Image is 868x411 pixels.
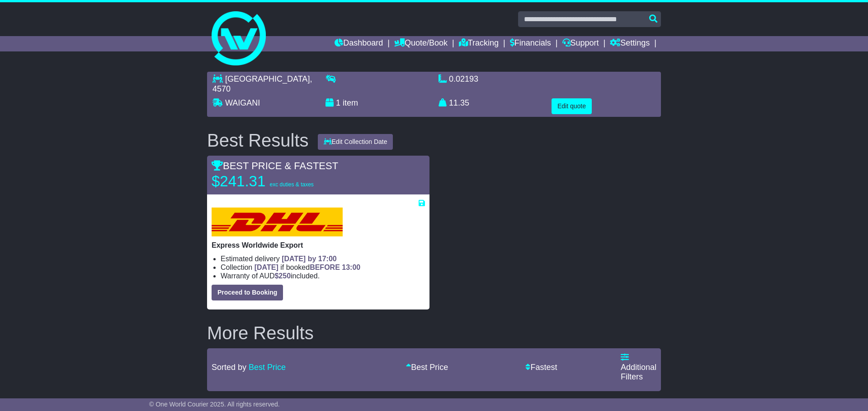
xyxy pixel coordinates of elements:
[274,272,291,280] span: $
[221,254,425,263] li: Estimated delivery
[318,134,393,150] button: Edit Collection Date
[310,263,340,271] span: BEFORE
[459,36,499,51] a: Tracking
[212,208,343,236] img: DHL: Express Worldwide Export
[336,98,340,107] span: 1
[221,272,425,280] li: Warranty of AUD included.
[225,98,260,107] span: WAIGANI
[212,74,312,93] span: , 4570
[510,36,551,51] a: Financials
[212,363,246,372] span: Sorted by
[552,98,592,114] button: Edit quote
[225,74,310,83] span: [GEOGRAPHIC_DATA]
[621,353,656,381] a: Additional Filters
[207,323,661,343] h2: More Results
[394,36,448,51] a: Quote/Book
[562,36,599,51] a: Support
[203,130,313,150] div: Best Results
[212,285,283,300] button: Proceed to Booking
[221,263,425,272] li: Collection
[343,98,358,107] span: item
[610,36,650,51] a: Settings
[449,74,478,83] span: 0.02193
[212,241,425,249] p: Express Worldwide Export
[149,401,280,408] span: © One World Courier 2025. All rights reserved.
[212,160,338,171] span: BEST PRICE & FASTEST
[212,172,325,190] p: $241.31
[255,263,360,271] span: if booked
[282,255,337,263] span: [DATE] by 17:00
[449,98,469,107] span: 11.35
[249,363,286,372] a: Best Price
[269,181,313,188] span: exc duties & taxes
[278,272,291,280] span: 250
[335,36,383,51] a: Dashboard
[342,263,360,271] span: 13:00
[525,363,557,372] a: Fastest
[406,363,448,372] a: Best Price
[255,263,278,271] span: [DATE]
